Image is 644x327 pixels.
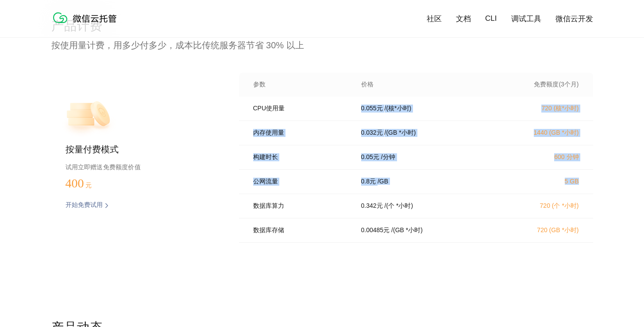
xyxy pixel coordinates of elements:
p: / (个 *小时) [385,202,413,210]
p: 400 [66,176,110,191]
p: 试用立即赠送免费额度价值 [66,161,211,173]
p: 0.00485 元 [361,226,390,234]
p: 参数 [253,81,349,89]
a: 微信云托管 [51,20,122,28]
p: / 分钟 [381,153,395,161]
p: 0.342 元 [361,202,383,210]
p: 构建时长 [253,153,349,161]
p: 开始免费试用 [66,201,103,210]
p: 0.8 元 [361,178,376,186]
p: / (核*小时) [385,105,412,113]
p: 1440 (GB *小时) [501,129,579,137]
p: 0.055 元 [361,105,383,113]
img: 微信云托管 [51,9,122,27]
a: CLI [485,14,497,23]
p: 720 (个 *小时) [501,202,579,210]
p: 5 GB [501,178,579,185]
p: 免费额度(3个月) [501,81,579,89]
p: / (GB *小时) [385,129,416,137]
p: CPU使用量 [253,105,349,113]
p: 0.05 元 [361,153,379,161]
p: 数据库算力 [253,202,349,210]
p: 0.032 元 [361,129,383,137]
p: 按使用量计费，用多少付多少，成本比传统服务器节省 30% 以上 [51,39,593,51]
p: 按量付费模式 [66,144,211,156]
p: 720 (GB *小时) [501,226,579,234]
p: 720 (核*小时) [501,105,579,113]
a: 微信云开发 [555,14,593,24]
p: 价格 [361,81,374,89]
a: 文档 [456,14,471,24]
p: 600 分钟 [501,153,579,161]
p: / GB [378,178,388,186]
p: 数据库存储 [253,226,349,234]
a: 社区 [427,14,442,24]
span: 元 [85,182,92,189]
p: 内存使用量 [253,129,349,137]
a: 调试工具 [511,14,541,24]
p: / (GB *小时) [391,226,423,234]
p: 公网流量 [253,178,349,186]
